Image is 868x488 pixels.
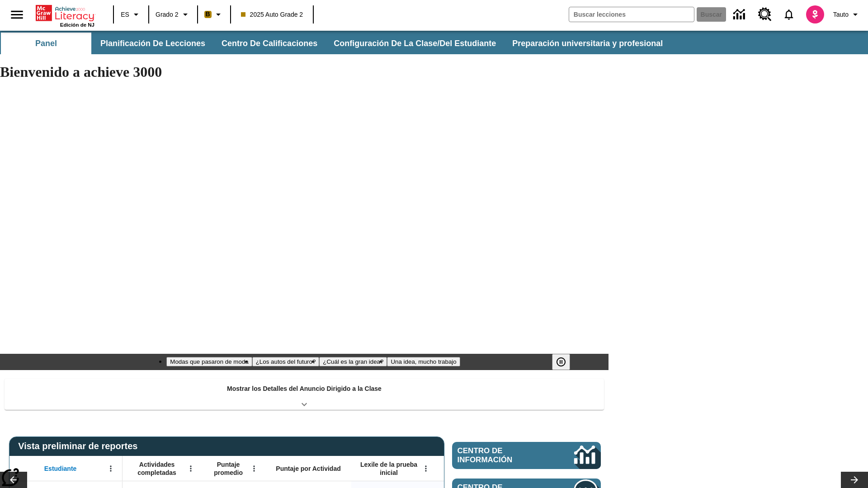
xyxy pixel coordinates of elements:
[252,357,320,366] button: Diapositiva 2 ¿Los autos del futuro?
[127,460,187,477] span: Actividades completadas
[121,10,129,19] span: ES
[4,1,30,28] button: Abrir el menú lateral
[356,460,422,477] span: Lexile de la prueba inicial
[505,33,670,54] button: Preparación universitaria y profesional
[18,441,142,451] span: Vista preliminar de reportes
[326,33,503,54] button: Configuración de la clase/del estudiante
[60,22,94,28] span: Edición de NJ
[419,462,433,475] button: Abrir menú
[1,33,91,54] button: Panel
[152,6,194,23] button: Grado: Grado 2, Elige un grado
[36,4,94,22] a: Portada
[5,379,604,410] div: Mostrar los Detalles del Anuncio Dirigido a la Clase
[458,446,543,465] span: Centro de información
[247,462,261,475] button: Abrir menú
[801,3,830,26] button: Escoja un nuevo avatar
[207,460,250,477] span: Puntaje promedio
[93,33,212,54] button: Planificación de lecciones
[753,2,777,27] a: Centro de recursos, Se abrirá en una pestaña nueva.
[841,472,868,488] button: Carrusel de lecciones, seguir
[276,465,340,473] span: Puntaje por Actividad
[319,357,387,366] button: Diapositiva 3 ¿Cuál es la gran idea?
[552,354,579,370] div: Pausar
[166,357,252,366] button: Diapositiva 1 Modas que pasaron de moda
[214,33,325,54] button: Centro de calificaciones
[206,9,210,20] span: B
[44,465,77,473] span: Estudiante
[569,7,694,22] input: Buscar campo
[452,442,601,469] a: Centro de información
[227,384,382,394] p: Mostrar los Detalles del Anuncio Dirigido a la Clase
[117,6,146,23] button: Lenguaje: ES, Selecciona un idioma
[833,10,849,19] span: Tauto
[806,5,824,23] img: avatar image
[104,462,118,475] button: Abrir menú
[156,10,179,19] span: Grado 2
[36,3,94,28] div: Portada
[387,357,460,366] button: Diapositiva 4 Una idea, mucho trabajo
[830,6,864,23] button: Perfil/Configuración
[201,6,227,23] button: Boost El color de la clase es anaranjado claro. Cambiar el color de la clase.
[184,462,198,475] button: Abrir menú
[728,2,753,27] a: Centro de información
[552,354,570,370] button: Pausar
[241,10,303,19] span: 2025 Auto Grade 2
[777,3,801,26] a: Notificaciones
